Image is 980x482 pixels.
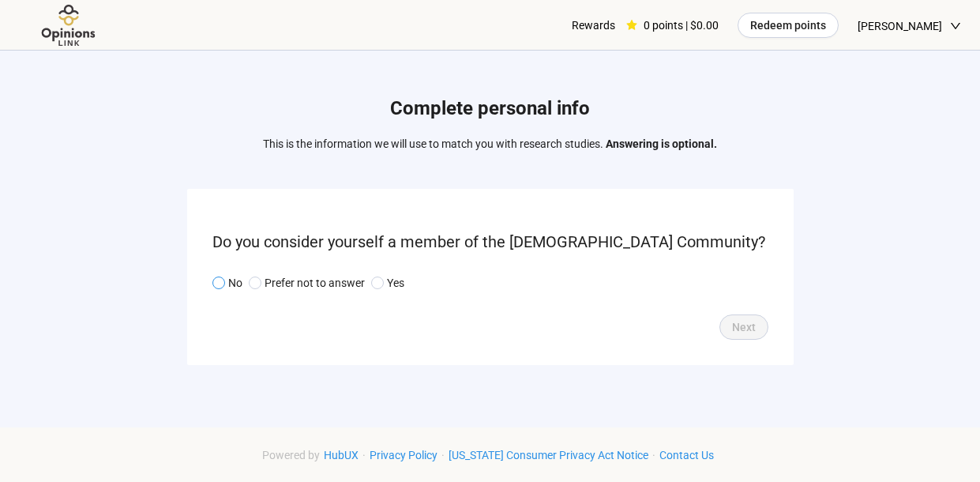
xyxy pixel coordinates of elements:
[732,318,756,336] span: Next
[263,135,717,153] p: This is the information we will use to match you with research studies.
[738,13,839,38] button: Redeem points
[719,314,768,340] button: Next
[366,449,441,461] a: Privacy Policy
[950,21,961,32] span: down
[262,449,320,461] span: Powered by
[262,446,718,464] div: · · ·
[606,137,717,150] strong: Answering is optional.
[228,274,242,292] p: No
[387,274,404,292] p: Yes
[750,17,826,34] span: Redeem points
[858,1,942,51] span: [PERSON_NAME]
[445,449,652,461] a: [US_STATE] Consumer Privacy Act Notice
[212,230,768,254] p: Do you consider yourself a member of the [DEMOGRAPHIC_DATA] Community?
[263,94,717,124] h1: Complete personal info
[320,449,362,461] a: HubUX
[626,20,637,31] span: star
[655,449,718,461] a: Contact Us
[265,274,365,292] p: Prefer not to answer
